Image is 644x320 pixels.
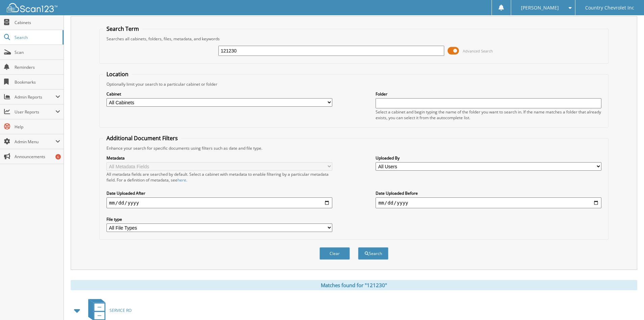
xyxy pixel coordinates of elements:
[103,36,605,42] div: Searches all cabinets, folders, files, metadata, and keywords
[376,109,601,121] div: Select a cabinet and begin typing the name of the folder you want to search in. If the name match...
[15,94,55,100] span: Admin Reports
[7,3,57,12] img: scan123-logo-white.svg
[71,280,637,290] div: Matches found for "121230"
[319,247,350,260] button: Clear
[106,216,332,222] label: File type
[106,155,332,161] label: Metadata
[585,6,634,10] span: Country Chevrolet Inc
[103,134,181,142] legend: Additional Document Filters
[15,124,60,130] span: Help
[376,197,601,208] input: end
[376,91,601,97] label: Folder
[15,139,55,145] span: Admin Menu
[103,70,132,78] legend: Location
[110,307,132,313] span: SERVICE RO
[106,190,332,196] label: Date Uploaded After
[15,49,60,55] span: Scan
[106,171,332,183] div: All metadata fields are searched by default. Select a cabinet with metadata to enable filtering b...
[358,247,388,260] button: Search
[103,25,142,33] legend: Search Term
[15,64,60,70] span: Reminders
[103,81,605,87] div: Optionally limit your search to a particular cabinet or folder
[376,190,601,196] label: Date Uploaded Before
[103,145,605,151] div: Enhance your search for specific documents using filters such as date and file type.
[15,79,60,85] span: Bookmarks
[610,287,644,320] iframe: Chat Widget
[15,154,60,159] span: Announcements
[177,177,186,183] a: here
[521,6,559,10] span: [PERSON_NAME]
[15,109,55,115] span: User Reports
[106,91,332,97] label: Cabinet
[55,154,61,159] div: 6
[376,155,601,161] label: Uploaded By
[106,197,332,208] input: start
[15,20,60,25] span: Cabinets
[15,35,59,40] span: Search
[463,48,493,54] span: Advanced Search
